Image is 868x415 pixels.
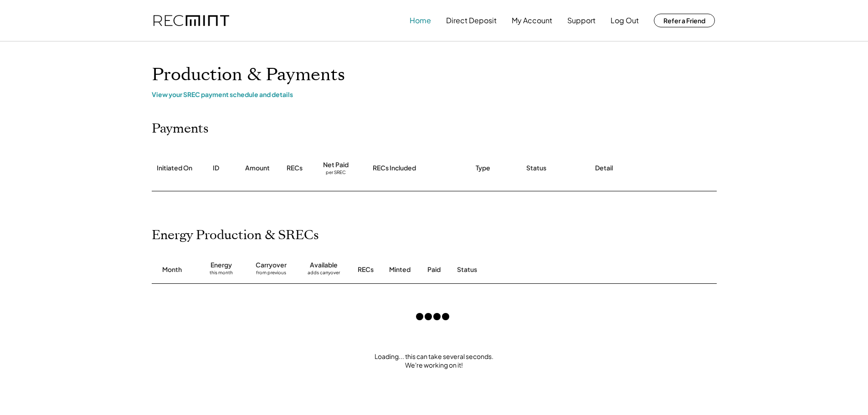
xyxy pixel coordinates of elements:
div: Paid [427,265,441,274]
div: adds carryover [308,270,340,279]
div: Month [162,265,182,274]
div: Initiated On [157,164,192,173]
div: ID [213,164,219,173]
div: RECs [287,164,303,173]
div: per SREC [326,169,346,176]
div: RECs Included [373,164,416,173]
button: Direct Deposit [446,11,497,30]
div: Net Paid [323,160,349,169]
button: Home [410,11,431,30]
h2: Payments [152,121,209,137]
div: Carryover [256,261,287,270]
div: Minted [389,265,411,274]
div: Type [476,164,490,173]
button: Log Out [611,11,639,30]
div: Amount [245,164,270,173]
h2: Energy Production & SRECs [152,228,319,243]
div: Status [526,164,546,173]
div: Loading... this can take several seconds. We're working on it! [143,352,726,370]
div: this month [210,270,233,279]
button: My Account [512,11,552,30]
button: Support [567,11,596,30]
h1: Production & Payments [152,64,717,86]
div: from previous [256,270,286,279]
div: Available [310,261,338,270]
div: Energy [211,261,232,270]
button: Refer a Friend [654,14,715,27]
div: Detail [595,164,613,173]
img: recmint-logotype%403x.png [154,15,229,26]
div: View your SREC payment schedule and details [152,90,717,98]
div: RECs [358,265,374,274]
div: Status [457,265,612,274]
